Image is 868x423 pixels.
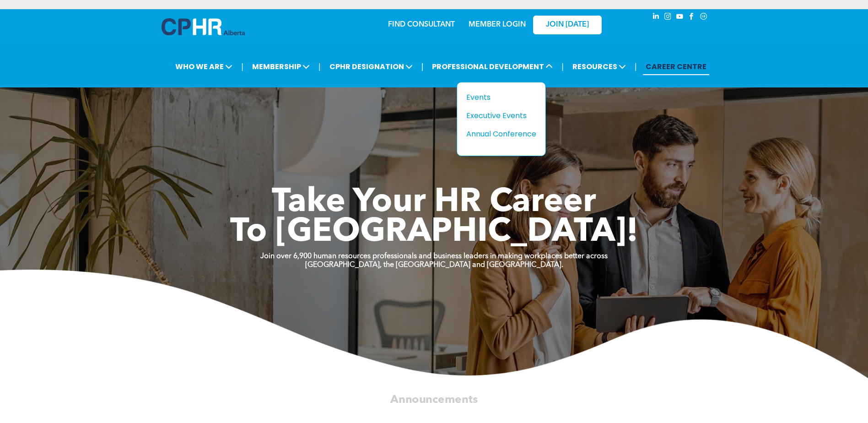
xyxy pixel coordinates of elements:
a: CAREER CENTRE [643,58,709,75]
div: Executive Events [466,110,529,121]
span: To [GEOGRAPHIC_DATA]! [230,216,638,249]
div: Events [466,92,529,103]
a: facebook [687,11,697,24]
span: Take Your HR Career [272,186,596,219]
li: | [318,57,321,76]
a: MEMBER LOGIN [469,21,526,28]
span: MEMBERSHIP [249,58,313,75]
span: WHO WE ARE [173,58,235,75]
a: Executive Events [466,110,536,121]
a: youtube [675,11,685,24]
a: linkedin [651,11,661,24]
a: instagram [663,11,673,24]
span: PROFESSIONAL DEVELOPMENT [429,58,555,75]
img: A blue and white logo for cp alberta [162,18,245,35]
span: JOIN [DATE] [546,21,589,29]
span: RESOURCES [570,58,629,75]
a: Social network [699,11,709,24]
span: CPHR DESIGNATION [327,58,415,75]
li: | [635,57,637,76]
strong: [GEOGRAPHIC_DATA], the [GEOGRAPHIC_DATA] and [GEOGRAPHIC_DATA]. [305,261,563,269]
a: JOIN [DATE] [533,16,602,34]
li: | [241,57,243,76]
li: | [561,57,564,76]
div: Annual Conference [466,128,529,140]
li: | [421,57,424,76]
a: Events [466,92,536,103]
a: Annual Conference [466,128,536,140]
a: FIND CONSULTANT [388,21,455,28]
span: Announcements [390,394,478,405]
strong: Join over 6,900 human resources professionals and business leaders in making workplaces better ac... [260,253,608,260]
